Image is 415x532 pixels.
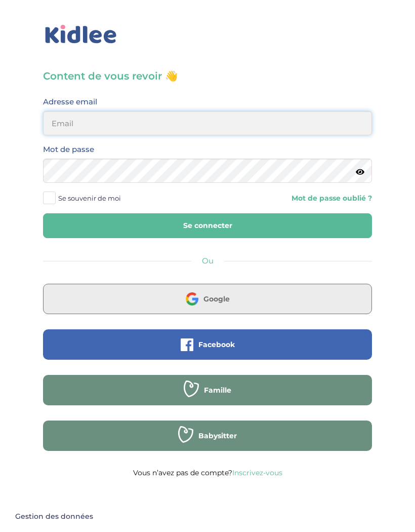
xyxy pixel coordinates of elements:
[43,111,372,135] input: Email
[181,338,193,351] img: facebook.png
[204,385,231,395] span: Famille
[43,392,372,402] a: Famille
[43,213,372,238] button: Se connecter
[43,466,372,479] p: Vous n’avez pas de compte?
[203,294,230,304] span: Google
[198,431,237,441] span: Babysitter
[43,301,372,311] a: Google
[202,256,214,265] span: Ou
[43,329,372,360] button: Facebook
[43,438,372,447] a: Babysitter
[43,23,119,46] img: logo_kidlee_bleu
[186,292,198,305] img: google.png
[43,143,94,156] label: Mot de passe
[43,375,372,405] button: Famille
[232,468,282,477] a: Inscrivez-vous
[43,69,372,83] h3: Content de vous revoir 👋
[43,284,372,314] button: Google
[58,192,121,205] span: Se souvenir de moi
[15,512,93,521] span: Gestion des données
[292,194,372,203] a: Mot de passe oublié ?
[43,347,372,356] a: Facebook
[43,95,97,108] label: Adresse email
[198,339,235,350] span: Facebook
[9,506,99,527] button: Gestion des données
[43,421,372,451] button: Babysitter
